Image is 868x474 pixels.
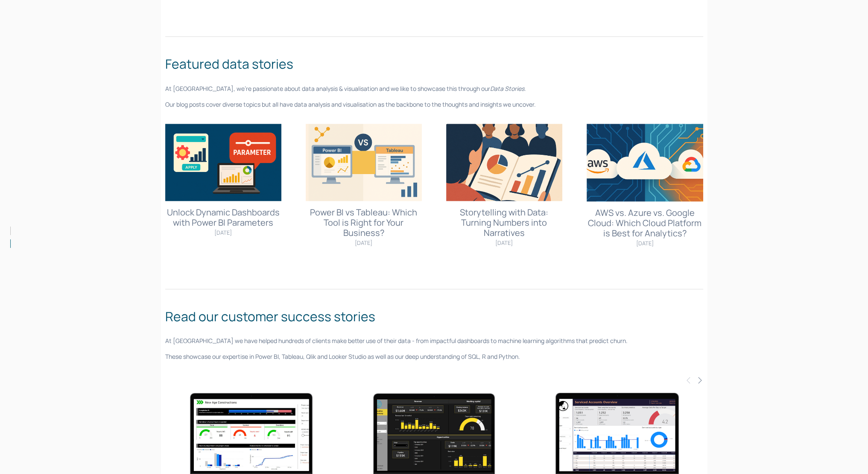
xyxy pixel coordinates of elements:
time: [DATE] [636,239,654,247]
em: Data Stories [490,84,524,93]
img: Unlock Dynamic Dashboards with Power BI Parameters [165,124,281,201]
img: Storytelling with Data: Turning Numbers into Narratives [446,124,562,201]
img: AWS vs. Azure vs. Google Cloud: Which Cloud Platform is Best for Analytics? [587,124,703,201]
p: These showcase our expertise in Power BI, Tableau, Qlik and Looker Studio as well as our deep und... [165,352,703,361]
p: Our blog posts cover diverse topics but all have data analysis and visualisation as the backbone ... [165,100,703,109]
time: [DATE] [495,239,513,247]
p: At [GEOGRAPHIC_DATA], we’re passionate about data analysis & visualisation and we like to showcas... [165,84,703,93]
span: Previous [685,376,692,384]
h2: Read our customer success stories [165,307,703,326]
a: AWS vs. Azure vs. Google Cloud: Which Cloud Platform is Best for Analytics? [588,207,701,239]
time: [DATE] [214,229,232,236]
span: Next [696,376,703,384]
h2: Featured data stories [165,54,703,73]
a: Power BI vs Tableau: Which Tool is Right for Your Business? [310,206,417,238]
img: Power BI vs Tableau: Which Tool is Right for Your Business? [306,124,422,201]
a: Storytelling with Data: Turning Numbers into Narratives [460,206,548,238]
a: Unlock Dynamic Dashboards with Power BI Parameters [167,206,280,228]
time: [DATE] [355,239,372,247]
p: At [GEOGRAPHIC_DATA] we have helped hundreds of clients make better use of their data - from impa... [165,336,703,346]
